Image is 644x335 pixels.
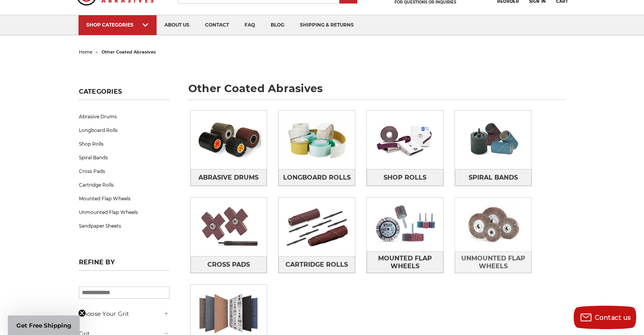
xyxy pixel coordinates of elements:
img: Cartridge Rolls [278,200,355,254]
a: shipping & returns [292,15,362,35]
span: Unmounted Flap Wheels [455,252,531,273]
a: Mounted Flap Wheels [367,251,443,273]
a: blog [263,15,292,35]
button: Close teaser [78,309,86,317]
span: Shop Rolls [384,171,426,184]
img: Spiral Bands [455,113,532,167]
a: about us [157,15,197,35]
img: Longboard Rolls [278,113,355,167]
a: Cross Pads [191,256,267,273]
span: Cross Pads [207,258,250,271]
a: Abrasive Drums [191,169,267,186]
a: Cartridge Rolls [79,178,169,192]
a: Shop Rolls [367,169,443,186]
h5: Choose Your Grit [79,309,169,319]
span: Cartridge Rolls [285,258,348,271]
span: Get Free Shipping [16,322,71,329]
h5: Categories [79,88,169,100]
span: Longboard Rolls [283,171,351,184]
a: Spiral Bands [79,151,169,164]
a: Unmounted Flap Wheels [455,251,532,273]
img: Mounted Flap Wheels [367,198,443,251]
span: Abrasive Drums [198,171,259,184]
a: Mounted Flap Wheels [79,192,169,205]
a: faq [237,15,263,35]
span: Spiral Bands [469,171,518,184]
h1: other coated abrasives [188,83,566,100]
img: Abrasive Drums [191,113,267,167]
span: other coated abrasives [102,49,156,55]
a: Spiral Bands [455,169,532,186]
a: Sandpaper Sheets [79,219,169,233]
div: Get Free ShippingClose teaser [8,315,80,335]
img: Shop Rolls [367,113,443,167]
img: Unmounted Flap Wheels [455,198,532,251]
a: contact [197,15,237,35]
a: home [79,49,93,55]
a: Longboard Rolls [79,123,169,137]
a: Cross Pads [79,164,169,178]
h5: Refine by [79,258,169,271]
img: Cross Pads [191,200,267,254]
span: Contact us [595,314,631,321]
a: Cartridge Rolls [278,256,355,273]
a: Abrasive Drums [79,110,169,123]
span: Mounted Flap Wheels [367,252,443,273]
a: Longboard Rolls [278,169,355,186]
button: Contact us [574,306,636,329]
a: Unmounted Flap Wheels [79,205,169,219]
a: Shop Rolls [79,137,169,151]
div: SHOP CATEGORIES [86,22,149,28]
